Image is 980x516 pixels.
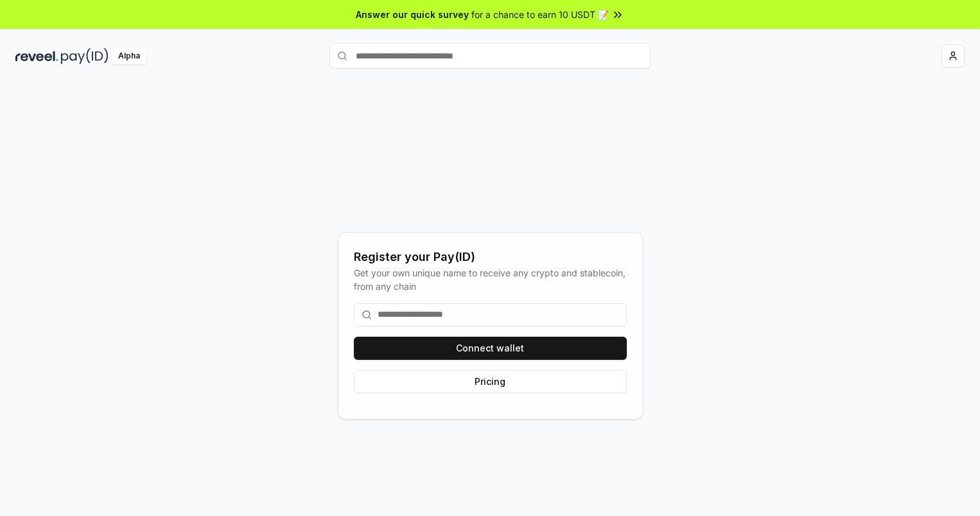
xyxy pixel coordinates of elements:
div: Alpha [111,48,147,64]
img: reveel_dark [15,48,58,64]
img: pay_id [61,48,109,64]
button: Connect wallet [354,337,627,360]
button: Pricing [354,370,627,393]
div: Register your Pay(ID) [354,248,627,266]
div: Get your own unique name to receive any crypto and stablecoin, from any chain [354,266,627,293]
span: for a chance to earn 10 USDT 📝 [471,8,609,21]
span: Answer our quick survey [356,8,469,21]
